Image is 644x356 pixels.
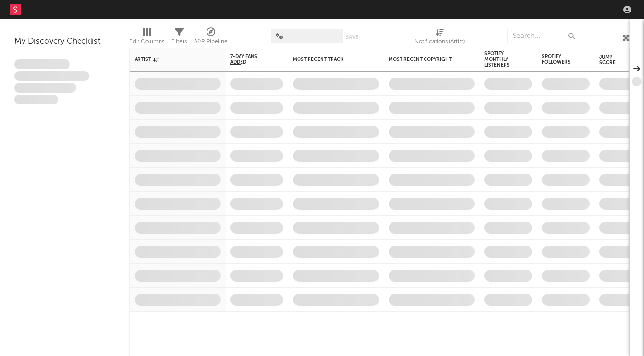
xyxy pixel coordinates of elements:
[346,35,358,40] button: Save
[414,24,465,52] div: Notifications (Artist)
[172,36,187,47] div: Filters
[194,24,228,52] div: A&R Pipeline
[484,51,518,68] div: Spotify Monthly Listeners
[14,36,115,47] div: My Discovery Checklist
[194,36,228,47] div: A&R Pipeline
[14,59,70,69] span: Lorem ipsum dolor
[14,71,89,81] span: Integer aliquet in purus et
[389,57,460,62] div: Most Recent Copyright
[135,57,207,62] div: Artist
[507,29,579,43] input: Search...
[414,36,465,47] div: Notifications (Artist)
[172,24,187,52] div: Filters
[14,95,58,105] span: Aliquam viverra
[542,54,575,65] div: Spotify Followers
[129,36,164,47] div: Edit Columns
[129,24,164,52] div: Edit Columns
[14,83,76,93] span: Praesent ac interdum
[599,54,623,66] div: Jump Score
[293,57,365,62] div: Most Recent Track
[230,54,269,65] span: 7-Day Fans Added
